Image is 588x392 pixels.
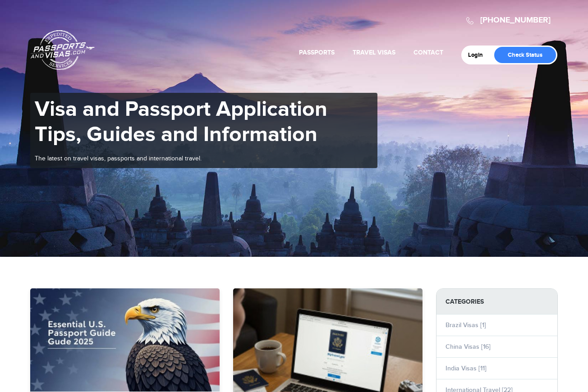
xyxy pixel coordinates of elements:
a: Brazil Visas [1] [446,321,486,329]
h1: Visa and Passport Application Tips, Guides and Information [35,97,373,148]
img: 2ba978ba-4c65-444b-9d1e-7c0d9c4724a8_-_28de80_-_893dc78eb8a92b53b81e77f715a3f94b2e3ae6a7.jpg [30,288,220,392]
a: China Visas [16] [446,343,491,351]
a: Travel Visas [353,49,395,56]
a: Login [468,51,489,59]
a: India Visas [11] [446,365,487,372]
strong: Categories [436,289,557,315]
a: Passports [299,49,335,56]
a: Contact [413,49,443,56]
p: The latest on travel visas, passports and international travel. [35,155,373,164]
a: [PHONE_NUMBER] [480,15,551,25]
a: Check Status [494,47,556,63]
a: Passports & [DOMAIN_NAME] [31,30,95,70]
